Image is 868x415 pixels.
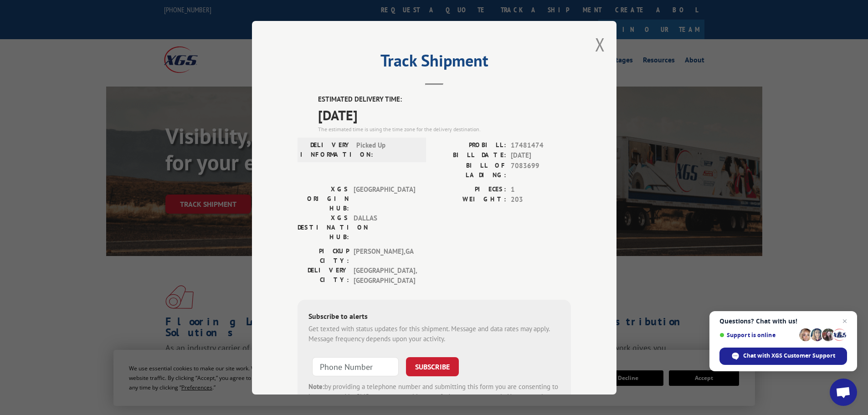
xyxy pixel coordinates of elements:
span: 1 [511,184,571,195]
span: Support is online [719,332,796,338]
label: DELIVERY INFORMATION: [300,140,352,159]
label: PIECES: [434,184,506,195]
span: Chat with XGS Customer Support [743,352,835,360]
span: Close chat [839,316,850,327]
span: Picked Up [356,140,418,159]
span: [PERSON_NAME] , GA [354,246,415,265]
label: PICKUP CITY: [298,246,349,265]
span: [DATE] [318,104,571,125]
div: Open chat [830,379,857,406]
label: WEIGHT: [434,195,506,205]
span: 203 [511,195,571,205]
div: Subscribe to alerts [308,310,560,323]
label: XGS DESTINATION HUB: [298,213,349,241]
span: DALLAS [354,213,415,241]
span: [GEOGRAPHIC_DATA] , [GEOGRAPHIC_DATA] [354,265,415,286]
span: 7083699 [511,160,571,179]
h2: Track Shipment [298,54,571,72]
label: BILL OF LADING: [434,160,506,179]
div: Chat with XGS Customer Support [719,348,847,365]
span: [GEOGRAPHIC_DATA] [354,184,415,213]
button: SUBSCRIBE [406,357,459,376]
span: Questions? Chat with us! [719,318,847,325]
strong: Note: [308,382,324,390]
span: [DATE] [511,150,571,161]
label: DELIVERY CITY: [298,265,349,286]
label: ESTIMATED DELIVERY TIME: [318,94,571,105]
div: Get texted with status updates for this shipment. Message and data rates may apply. Message frequ... [308,323,560,344]
label: BILL DATE: [434,150,506,161]
button: Close modal [595,32,605,56]
input: Phone Number [312,357,399,376]
span: 17481474 [511,140,571,150]
label: XGS ORIGIN HUB: [298,184,349,213]
div: The estimated time is using the time zone for the delivery destination. [318,125,571,133]
label: PROBILL: [434,140,506,150]
div: by providing a telephone number and submitting this form you are consenting to be contacted by SM... [308,381,560,412]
